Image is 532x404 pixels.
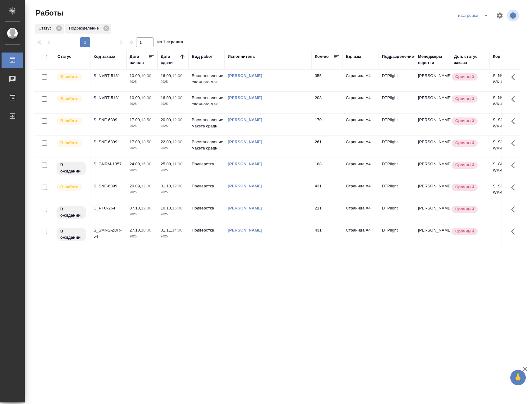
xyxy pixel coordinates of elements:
[130,53,148,66] div: Дата начала
[507,202,522,217] button: Здесь прячутся важные кнопки
[161,117,172,122] p: 20.09,
[130,162,141,166] p: 24.09,
[161,101,186,107] p: 2025
[490,136,526,158] td: S_SNF-6899-WK-003
[130,95,141,100] p: 10.09,
[60,74,78,80] p: В работе
[60,162,82,174] p: В ожидании
[130,206,141,210] p: 07.10,
[56,183,87,191] div: Исполнитель выполняет работу
[130,211,154,218] p: 2025
[507,158,522,173] button: Здесь прячутся важные кнопки
[161,228,172,232] p: 01.11,
[343,136,379,158] td: Страница А4
[172,228,182,232] p: 14:00
[418,117,448,123] p: [PERSON_NAME]
[455,140,474,146] p: Срочный
[418,161,448,167] p: [PERSON_NAME]
[56,95,87,103] div: Исполнитель выполняет работу
[39,25,54,31] p: Статус
[130,101,154,107] p: 2025
[56,139,87,147] div: Исполнитель выполняет работу
[161,95,172,100] p: 16.09,
[379,70,415,91] td: DTPlight
[60,184,78,190] p: В работе
[192,95,222,107] p: Восстановление сложного мак...
[161,145,186,151] p: 2025
[172,206,182,210] p: 15:00
[141,117,151,122] p: 13:50
[490,158,526,180] td: S_GNRM-1357-WK-021
[130,123,154,129] p: 2025
[455,74,474,80] p: Срочный
[507,114,522,129] button: Здесь прячутся важные кнопки
[379,114,415,135] td: DTPlight
[60,96,78,102] p: В работе
[228,73,262,78] a: [PERSON_NAME]
[161,123,186,129] p: 2025
[418,95,448,101] p: [PERSON_NAME]
[456,11,492,21] div: split button
[379,136,415,158] td: DTPlight
[130,79,154,85] p: 2025
[192,73,222,85] p: Восстановление сложного мак...
[418,73,448,79] p: [PERSON_NAME]
[161,53,179,66] div: Дата сдачи
[34,8,63,18] span: Работы
[507,92,522,107] button: Здесь прячутся важные кнопки
[65,24,111,34] div: Подразделение
[161,189,186,195] p: 2025
[130,117,141,122] p: 17.09,
[490,114,526,135] td: S_SNF-6899-WK-009
[56,227,87,242] div: Исполнитель назначен, приступать к работе пока рано
[312,136,343,158] td: 261
[418,205,448,211] p: [PERSON_NAME]
[228,228,262,232] a: [PERSON_NAME]
[490,180,526,202] td: S_SNF-6899-WK-015
[141,162,151,166] p: 15:00
[60,140,78,146] p: В работе
[172,95,182,100] p: 12:00
[455,228,474,234] p: Срочный
[507,70,522,85] button: Здесь прячутся важные кнопки
[161,79,186,85] p: 2025
[172,162,182,166] p: 11:00
[161,184,172,188] p: 01.10,
[379,158,415,180] td: DTPlight
[130,167,154,173] p: 2025
[94,227,123,240] div: S_SMNS-ZDR-54
[94,53,115,60] div: Код заказа
[490,70,526,91] td: S_NVRT-5181-WK-015
[130,140,141,144] p: 17.09,
[94,95,123,101] div: S_NVRT-5181
[455,118,474,124] p: Срочный
[455,96,474,102] p: Срочный
[56,161,87,176] div: Исполнитель назначен, приступать к работе пока рано
[418,227,448,233] p: [PERSON_NAME]
[493,53,517,60] div: Код работы
[507,180,522,195] button: Здесь прячутся важные кнопки
[60,206,82,218] p: В ожидании
[172,184,182,188] p: 12:00
[379,224,415,246] td: DTPlight
[312,202,343,224] td: 211
[56,73,87,81] div: Исполнитель выполняет работу
[57,53,71,60] div: Статус
[141,228,151,232] p: 10:00
[69,25,101,31] p: Подразделение
[418,183,448,189] p: [PERSON_NAME]
[172,140,182,144] p: 12:00
[312,70,343,91] td: 355
[172,117,182,122] p: 12:00
[56,117,87,125] div: Исполнитель выполняет работу
[343,92,379,113] td: Страница А4
[228,117,262,122] a: [PERSON_NAME]
[343,180,379,202] td: Страница А4
[379,180,415,202] td: DTPlight
[192,139,222,151] p: Восстановление макета средн...
[343,114,379,135] td: Страница А4
[492,8,507,23] span: Настроить таблицу
[312,180,343,202] td: 431
[141,184,151,188] p: 12:00
[228,162,262,166] a: [PERSON_NAME]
